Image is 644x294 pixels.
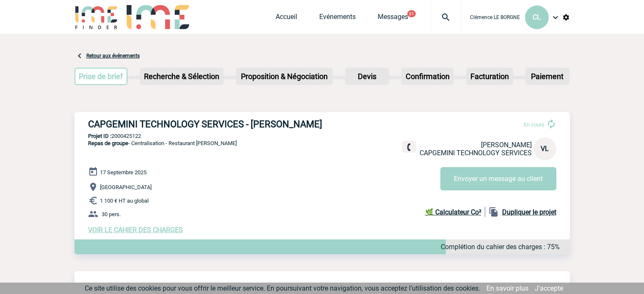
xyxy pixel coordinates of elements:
[85,284,480,292] span: Ce site utilise des cookies pour vous offrir le meilleur service. En poursuivant votre navigation...
[420,149,532,157] span: CAPGEMINI TECHNOLOGY SERVICES
[467,69,512,84] p: Facturation
[481,141,532,149] span: [PERSON_NAME]
[541,145,549,153] span: VL
[88,140,237,146] span: - Centralisation - Restaurant [PERSON_NAME]
[486,284,528,292] a: En savoir plus
[102,211,121,217] span: 30 pers.
[75,133,570,139] p: 2000425122
[88,140,128,146] span: Repas de groupe
[405,143,413,151] img: fixe.png
[88,119,342,129] h3: CAPGEMINI TECHNOLOGY SERVICES - [PERSON_NAME]
[100,169,146,176] span: 17 Septembre 2025
[319,13,356,25] a: Evénements
[88,133,111,139] b: Projet ID :
[440,167,556,190] button: Envoyer un message au client
[346,69,388,84] p: Devis
[75,5,119,29] img: IME-Finder
[407,10,416,17] button: 31
[276,13,297,25] a: Accueil
[75,69,127,84] p: Prise de brief
[425,207,485,217] a: 🌿 Calculateur Co²
[470,14,520,20] span: Clémence LE BORGNE
[100,184,152,190] span: [GEOGRAPHIC_DATA]
[502,208,556,216] b: Dupliquer le projet
[100,198,149,204] span: 1 100 € HT au global
[524,121,544,128] span: En cours
[526,69,569,84] p: Paiement
[378,13,408,25] a: Messages
[88,226,183,234] a: VOIR LE CAHIER DES CHARGES
[402,69,453,84] p: Confirmation
[489,207,499,217] img: file_copy-black-24dp.png
[533,13,541,21] span: CL
[425,208,481,216] b: 🌿 Calculateur Co²
[141,69,223,84] p: Recherche & Sélection
[86,53,140,59] a: Retour aux événements
[237,69,332,84] p: Proposition & Négociation
[535,284,563,292] a: J'accepte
